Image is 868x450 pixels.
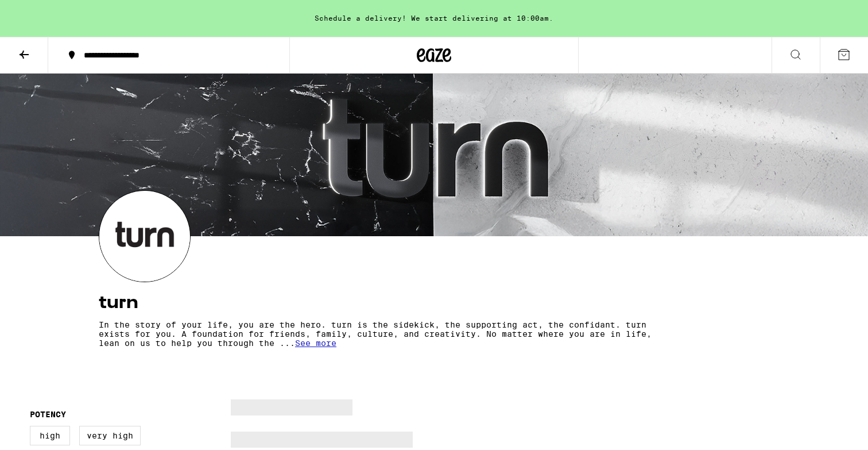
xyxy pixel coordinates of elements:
[99,320,668,348] p: In the story of your life, you are the hero. turn is the sidekick, the supporting act, the confid...
[99,294,769,312] h4: turn
[79,426,141,445] label: Very High
[99,191,190,282] img: turn logo
[295,339,336,348] span: See more
[30,426,70,445] label: High
[30,410,66,419] legend: Potency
